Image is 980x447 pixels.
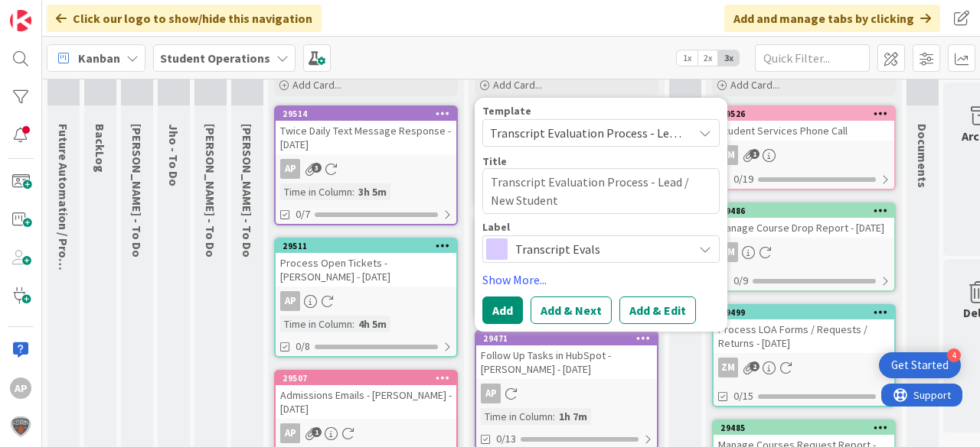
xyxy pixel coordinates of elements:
[476,384,657,403] div: AP
[276,291,456,311] div: AP
[203,124,218,258] span: Zaida - To Do
[496,431,516,447] span: 0/13
[515,238,685,260] span: Transcript Evals
[714,218,894,238] div: Manage Course Drop Report - [DATE]
[276,107,456,121] div: 29514
[718,242,738,262] div: ZM
[482,270,720,289] a: Show More...
[714,107,894,121] div: 29526
[619,296,696,324] button: Add & Edit
[160,50,270,66] b: Student Operations
[755,44,870,72] input: Quick Filter...
[482,105,531,116] span: Template
[714,358,894,377] div: ZM
[733,388,753,404] span: 0/15
[531,296,612,324] button: Add & Next
[283,373,456,384] div: 29507
[720,423,894,433] div: 29485
[714,242,894,262] div: ZM
[714,204,894,238] div: 29486Manage Course Drop Report - [DATE]
[280,291,300,311] div: AP
[276,121,456,154] div: Twice Daily Text Message Response - [DATE]
[555,408,591,425] div: 1h 7m
[750,361,759,371] span: 2
[714,319,894,353] div: Process LOA Forms / Requests / Returns - [DATE]
[714,121,894,141] div: Student Services Phone Call
[718,50,739,66] span: 3x
[283,241,456,251] div: 29511
[276,385,456,419] div: Admissions Emails - [PERSON_NAME] - [DATE]
[730,78,779,92] span: Add Card...
[947,348,961,362] div: 4
[718,145,738,165] div: ZM
[240,124,255,258] span: Eric - To Do
[276,371,456,419] div: 29507Admissions Emails - [PERSON_NAME] - [DATE]
[10,377,31,399] div: AP
[93,124,108,173] span: BackLog
[276,239,456,287] div: 29511Process Open Tickets - [PERSON_NAME] - [DATE]
[352,183,354,200] span: :
[280,316,352,332] div: Time in Column
[56,124,71,332] span: Future Automation / Process Building
[677,50,697,66] span: 1x
[280,183,352,200] div: Time in Column
[490,123,681,143] span: Transcript Evaluation Process - Lead / New Student
[481,408,553,425] div: Time in Column
[354,316,390,332] div: 4h 5m
[714,145,894,165] div: ZM
[697,50,718,66] span: 2x
[352,316,354,332] span: :
[482,168,720,214] textarea: Transcript Evaluation Process - Lead / New Student
[733,273,748,289] span: 0/9
[733,171,753,187] span: 0/19
[78,49,120,67] span: Kanban
[714,306,894,353] div: 29499Process LOA Forms / Requests / Returns - [DATE]
[720,307,894,318] div: 29499
[476,332,657,379] div: 29471Follow Up Tasks in HubSpot - [PERSON_NAME] - [DATE]
[280,423,300,443] div: AP
[276,253,456,287] div: Process Open Tickets - [PERSON_NAME] - [DATE]
[292,78,341,92] span: Add Card...
[296,338,310,355] span: 0/8
[750,149,759,159] span: 1
[354,183,390,200] div: 3h 5m
[276,371,456,385] div: 29507
[482,222,510,232] span: Label
[724,5,940,32] div: Add and manage tabs by clicking
[714,107,894,141] div: 29526Student Services Phone Call
[891,358,949,373] div: Get Started
[296,206,310,222] span: 0/7
[312,427,322,437] span: 1
[553,408,555,425] span: :
[312,163,322,173] span: 3
[276,159,456,179] div: AP
[481,384,501,403] div: AP
[718,358,738,377] div: ZM
[47,5,322,32] div: Click our logo to show/hide this navigation
[32,2,70,21] span: Support
[720,206,894,216] div: 29486
[493,78,542,92] span: Add Card...
[129,124,145,258] span: Emilie - To Do
[720,109,894,119] div: 29526
[483,333,657,344] div: 29471
[10,416,31,437] img: avatar
[476,345,657,379] div: Follow Up Tasks in HubSpot - [PERSON_NAME] - [DATE]
[482,154,507,168] label: Title
[714,421,894,435] div: 29485
[276,423,456,443] div: AP
[10,10,31,31] img: Visit kanbanzone.com
[276,239,456,253] div: 29511
[482,296,523,324] button: Add
[879,352,961,378] div: Open Get Started checklist, remaining modules: 4
[915,124,930,188] span: Documents
[280,159,300,179] div: AP
[714,204,894,218] div: 29486
[166,124,181,186] span: Jho - To Do
[283,109,456,119] div: 29514
[476,332,657,345] div: 29471
[276,107,456,154] div: 29514Twice Daily Text Message Response - [DATE]
[714,306,894,319] div: 29499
